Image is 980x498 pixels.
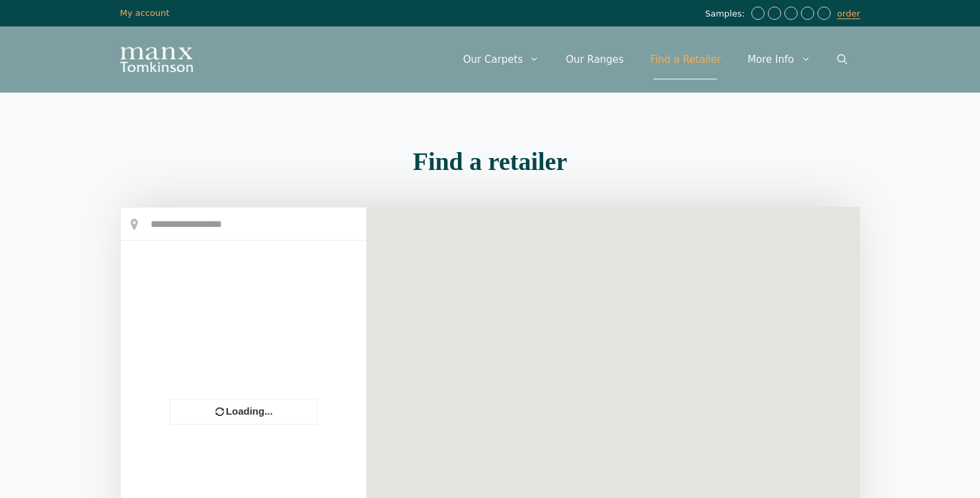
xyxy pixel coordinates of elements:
[824,40,860,79] a: Open Search Bar
[120,8,170,18] a: My account
[120,47,193,72] img: Manx Tomkinson
[170,399,317,425] div: Loading...
[450,40,553,79] a: Our Carpets
[120,149,860,174] h2: Find a retailer
[637,40,734,79] a: Find a Retailer
[734,40,823,79] a: More Info
[705,9,748,20] span: Samples:
[552,40,637,79] a: Our Ranges
[450,40,860,79] nav: Primary
[837,9,860,19] a: order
